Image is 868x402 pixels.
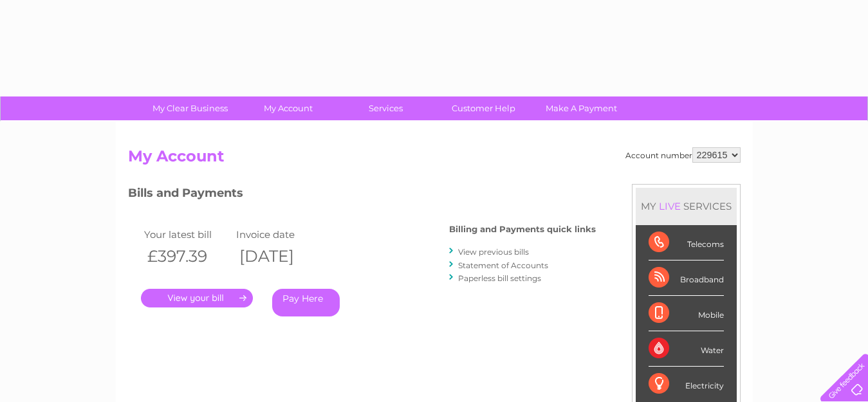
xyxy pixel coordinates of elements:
div: LIVE [656,200,683,212]
th: £397.39 [141,243,234,270]
h2: My Account [128,147,741,172]
div: Broadband [649,260,724,296]
div: Account number [625,147,741,163]
div: Water [649,331,724,367]
a: Pay Here [272,289,340,316]
div: Mobile [649,296,724,331]
h4: Billing and Payments quick links [449,224,596,234]
a: My Clear Business [137,96,243,120]
h3: Bills and Payments [128,184,596,206]
a: View previous bills [458,247,529,257]
td: Invoice date [233,226,326,243]
a: Customer Help [430,96,537,120]
div: Telecoms [649,225,724,260]
td: Your latest bill [141,226,234,243]
a: . [141,289,253,307]
a: Make A Payment [528,96,634,120]
a: My Account [235,96,341,120]
th: [DATE] [233,243,326,270]
div: Electricity [649,367,724,402]
a: Paperless bill settings [458,273,541,283]
a: Statement of Accounts [458,260,548,270]
a: Services [333,96,439,120]
div: MY SERVICES [636,188,737,224]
